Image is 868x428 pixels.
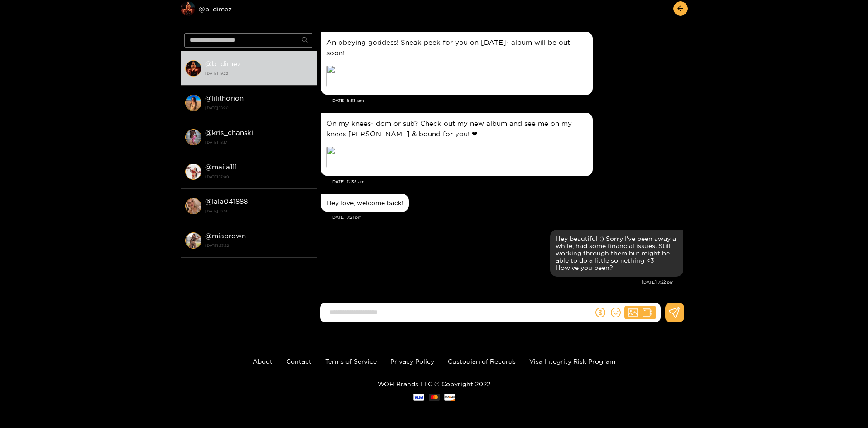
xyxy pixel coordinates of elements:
[205,173,312,181] strong: [DATE] 17:00
[628,308,638,317] span: picture
[205,94,244,102] strong: @ lilithorion
[550,230,683,277] div: Aug. 14, 7:22 pm
[556,235,678,271] div: Hey beautiful :) Sorry I've been away a while, had some financial issues. Still working through t...
[205,197,248,205] strong: @ lala041888
[448,358,516,365] a: Custodian of Records
[326,118,587,139] p: On my knees- dom or sub? Check out my new album and see me on my knees [PERSON_NAME] & bound for ...
[673,1,688,16] button: arrow-left
[205,60,241,67] strong: @ b_dimez
[326,37,587,58] p: An obeying goddess! Sneak peek for you on [DATE]- album will be out soon!
[529,358,615,365] a: Visa Integrity Risk Program
[643,308,652,317] span: video-camera
[205,207,312,215] strong: [DATE] 16:51
[321,194,409,212] div: Aug. 14, 7:21 pm
[185,232,201,249] img: conversation
[286,358,312,365] a: Contact
[595,308,605,317] span: dollar
[321,32,593,95] div: Aug. 5, 6:53 pm
[611,308,621,317] span: smile
[253,358,273,365] a: About
[298,33,312,48] button: search
[185,129,201,145] img: conversation
[205,104,312,112] strong: [DATE] 18:20
[594,306,607,319] button: dollar
[624,306,656,319] button: picturevideo-camera
[205,232,246,240] strong: @ miabrown
[205,163,237,171] strong: @ maiia111
[205,129,253,136] strong: @ kris_chanski
[185,95,201,111] img: conversation
[321,113,593,176] div: Aug. 8, 12:35 am
[205,138,312,146] strong: [DATE] 18:17
[331,97,683,104] div: [DATE] 6:53 pm
[205,69,312,77] strong: [DATE] 19:22
[331,214,683,221] div: [DATE] 7:21 pm
[181,1,317,16] div: @b_dimez
[321,279,674,285] div: [DATE] 7:22 pm
[205,241,312,250] strong: [DATE] 23:22
[390,358,434,365] a: Privacy Policy
[302,37,308,44] span: search
[325,358,377,365] a: Terms of Service
[331,178,683,185] div: [DATE] 12:35 am
[326,199,403,207] div: Hey love, welcome back!
[185,164,201,180] img: conversation
[677,5,684,13] span: arrow-left
[185,198,201,214] img: conversation
[185,60,201,77] img: conversation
